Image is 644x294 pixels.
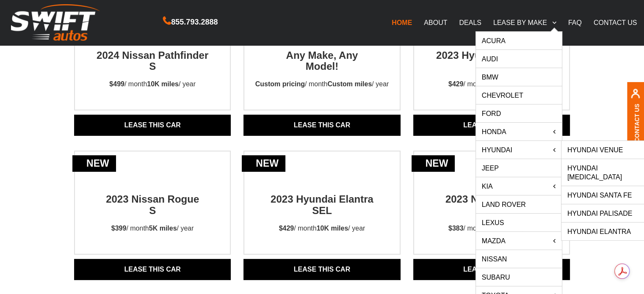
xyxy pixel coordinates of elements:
[448,225,464,232] strong: $383
[271,216,373,241] p: / month / year
[476,159,562,177] a: Jeep
[147,80,179,88] strong: 10K miles
[93,35,212,72] h2: 2024 Nissan Pathfinder S
[476,68,562,86] a: BMW
[630,88,640,103] img: contact us, iconuser
[72,155,116,172] div: new
[262,179,381,216] h2: 2023 Hyundai Elantra SEL
[476,195,562,213] a: Land Rover
[262,35,381,72] h2: Any Make, Any Model!
[75,35,230,97] a: new2024 Nissan Pathfinder S$499/ month10K miles/ year
[243,115,400,136] a: Lease THIS CAR
[476,123,562,140] a: HONDA
[171,16,218,28] span: 855.793.2888
[453,14,487,31] a: DEALS
[476,104,562,122] a: Ford
[111,225,127,232] strong: $399
[414,35,569,97] a: new2023 Hyundai Santa Fe SEL$429/ month10K miles/ year
[109,80,124,88] strong: $499
[317,225,348,232] strong: 10K miles
[102,72,203,97] p: / month / year
[248,72,397,97] p: / month / year
[386,14,418,31] a: HOME
[93,179,212,216] h2: 2023 Nissan Rogue S
[413,115,570,136] a: Lease THIS CAR
[476,250,562,268] a: Nissan
[476,177,562,195] a: KIA
[279,225,294,232] strong: $429
[412,155,455,172] div: new
[243,259,400,280] a: Lease THIS CAR
[432,179,551,216] h2: 2023 Nissan Altima SV
[562,14,588,31] a: FAQ
[242,155,285,172] div: new
[487,14,562,31] a: LEASE BY MAKE
[149,225,177,232] strong: 5K miles
[74,115,231,136] a: Lease THIS CAR
[476,86,562,104] a: Chevrolet
[104,216,202,241] p: / month / year
[327,80,372,88] strong: Custom miles
[244,179,399,241] a: new2023 Hyundai Elantra SEL$429/ month10K miles/ year
[476,50,562,68] a: Audi
[476,32,562,49] a: Acura
[448,80,464,88] strong: $429
[476,268,562,286] a: Subaru
[75,179,230,241] a: new2023 Nissan RogueS$399/ month5K miles/ year
[414,179,569,241] a: new2023 Nissan AltimaSV$383/ month10K miles/ year
[418,14,453,31] a: ABOUT
[588,14,643,31] a: CONTACT US
[441,216,542,241] p: / month / year
[11,4,100,41] img: Swift Autos
[413,259,570,280] a: Lease THIS CAR
[163,19,218,26] a: 855.793.2888
[244,35,399,97] a: newAny Make, AnyModel!Custom pricing/ monthCustom miles/ year
[74,259,231,280] a: Lease THIS CAR
[476,214,562,231] a: Lexus
[432,35,551,72] h2: 2023 Hyundai Santa Fe SEL
[441,72,542,97] p: / month / year
[476,141,562,159] a: Hyundai
[255,80,305,88] strong: Custom pricing
[476,232,562,250] a: Mazda
[633,103,640,142] a: Contact Us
